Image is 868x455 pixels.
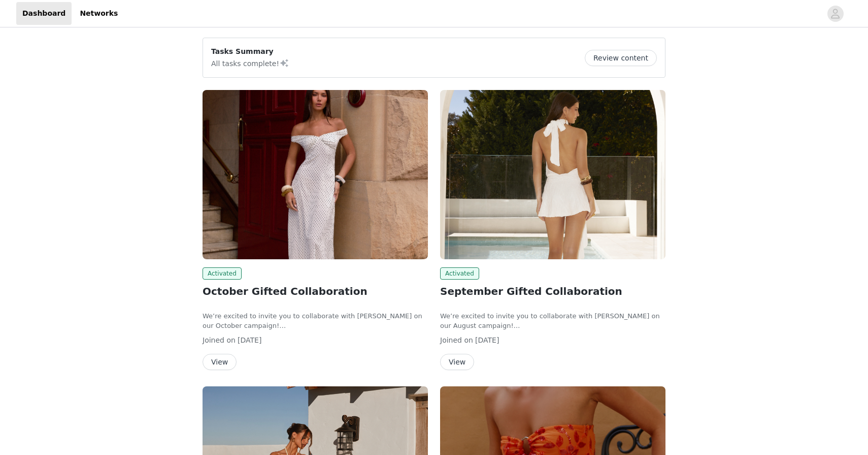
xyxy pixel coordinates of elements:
[440,311,665,331] p: We’re excited to invite you to collaborate with [PERSON_NAME] on our August campaign!
[238,336,261,344] span: [DATE]
[211,46,289,57] p: Tasks Summary
[440,358,474,366] a: View
[440,90,665,259] img: Peppermayo UK
[203,90,428,259] img: Peppermayo UK
[440,284,665,299] h2: September Gifted Collaboration
[203,267,242,280] span: Activated
[830,6,840,22] div: avatar
[203,284,428,299] h2: October Gifted Collaboration
[585,50,657,66] button: Review content
[203,354,237,370] button: View
[74,2,124,25] a: Networks
[440,354,474,370] button: View
[475,336,499,344] span: [DATE]
[203,336,236,344] span: Joined on
[203,358,237,366] a: View
[203,311,428,331] p: We’re excited to invite you to collaborate with [PERSON_NAME] on our October campaign!
[211,57,289,69] p: All tasks complete!
[16,2,72,25] a: Dashboard
[440,267,479,280] span: Activated
[440,336,473,344] span: Joined on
